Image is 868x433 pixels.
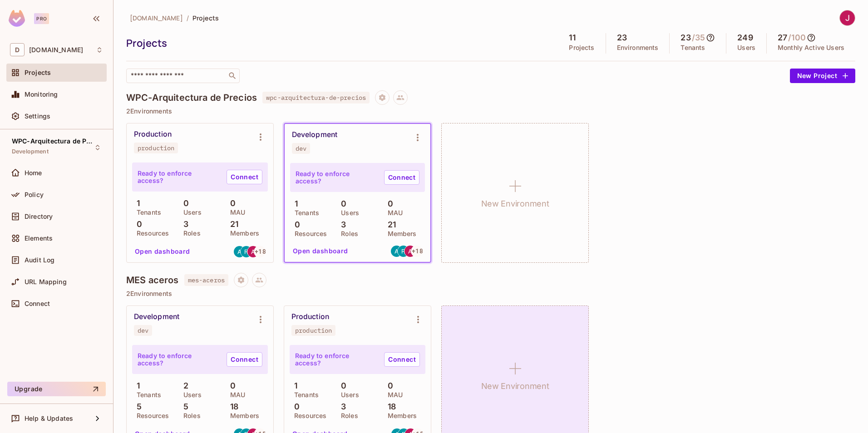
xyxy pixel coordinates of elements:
[12,138,94,145] span: WPC-Arquitectura de Precios
[226,381,236,390] p: 0
[290,230,327,237] p: Resources
[290,402,300,411] p: 0
[383,391,403,399] p: MAU
[481,197,549,211] h1: New Environment
[226,209,245,216] p: MAU
[126,290,855,297] p: 2 Environments
[289,244,352,258] button: Open dashboard
[9,10,25,27] img: SReyMgAAAABJRU5ErkJggg==
[126,92,257,103] h4: WPC-Arquitectura de Precios
[184,274,229,286] span: mes-aceros
[25,278,67,285] span: URL Mapping
[404,246,416,257] img: antdia@deacero.com
[336,199,346,208] p: 0
[179,381,188,390] p: 2
[126,275,179,285] h4: MES aceros
[383,220,396,229] p: 21
[481,379,549,393] h1: New Environment
[295,327,332,334] div: production
[227,170,262,184] a: Connect
[290,209,319,216] p: Tenants
[398,246,409,257] img: rmacotela@deacero.com
[134,312,179,321] div: Development
[25,256,54,264] span: Audit Log
[737,44,755,51] p: Users
[25,91,58,98] span: Monitoring
[778,44,844,51] p: Monthly Active Users
[292,130,337,139] div: Development
[134,130,172,139] div: Production
[226,230,259,237] p: Members
[290,391,319,399] p: Tenants
[7,382,106,396] button: Upgrade
[34,13,49,24] div: Pro
[255,248,266,255] span: + 18
[241,246,252,257] img: rmacotela@deacero.com
[681,44,705,51] p: Tenants
[336,220,346,229] p: 3
[383,199,393,208] p: 0
[336,209,359,216] p: Users
[132,402,142,411] p: 5
[138,170,219,184] p: Ready to enforce access?
[179,402,188,411] p: 5
[132,381,140,390] p: 1
[132,412,169,419] p: Resources
[192,14,219,22] span: Projects
[296,145,306,152] div: dev
[187,14,189,22] li: /
[247,246,259,257] img: antdia@deacero.com
[252,128,270,146] button: Environment settings
[25,235,53,242] span: Elements
[130,14,183,22] span: [DOMAIN_NAME]
[179,209,202,216] p: Users
[10,43,25,56] span: D
[126,108,855,115] p: 2 Environments
[25,113,50,120] span: Settings
[290,412,326,419] p: Resources
[295,352,377,367] p: Ready to enforce access?
[179,230,201,237] p: Roles
[138,352,219,367] p: Ready to enforce access?
[29,46,83,54] span: Workspace: deacero.com
[336,412,358,419] p: Roles
[409,128,427,147] button: Environment settings
[226,412,259,419] p: Members
[375,95,390,103] span: Project settings
[790,69,855,83] button: New Project
[336,381,346,390] p: 0
[336,230,358,237] p: Roles
[336,391,359,399] p: Users
[384,170,419,185] a: Connect
[138,144,174,152] div: production
[383,412,417,419] p: Members
[25,69,51,76] span: Projects
[179,391,202,399] p: Users
[132,199,140,208] p: 1
[412,248,423,254] span: + 18
[25,213,53,220] span: Directory
[179,220,188,229] p: 3
[25,300,50,307] span: Connect
[569,44,594,51] p: Projects
[226,402,238,411] p: 18
[179,199,189,208] p: 0
[126,36,553,50] div: Projects
[617,33,627,42] h5: 23
[617,44,659,51] p: Environments
[132,391,161,399] p: Tenants
[383,402,396,411] p: 18
[692,33,705,42] h5: / 35
[132,209,161,216] p: Tenants
[25,169,42,177] span: Home
[840,10,855,25] img: JULIO CESAR VALDEZ
[252,310,270,329] button: Environment settings
[383,209,403,216] p: MAU
[737,33,753,42] h5: 249
[291,312,329,321] div: Production
[227,352,262,367] a: Connect
[296,170,377,185] p: Ready to enforce access?
[569,33,575,42] h5: 11
[12,148,49,155] span: Development
[234,246,245,257] img: aames@deacero.com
